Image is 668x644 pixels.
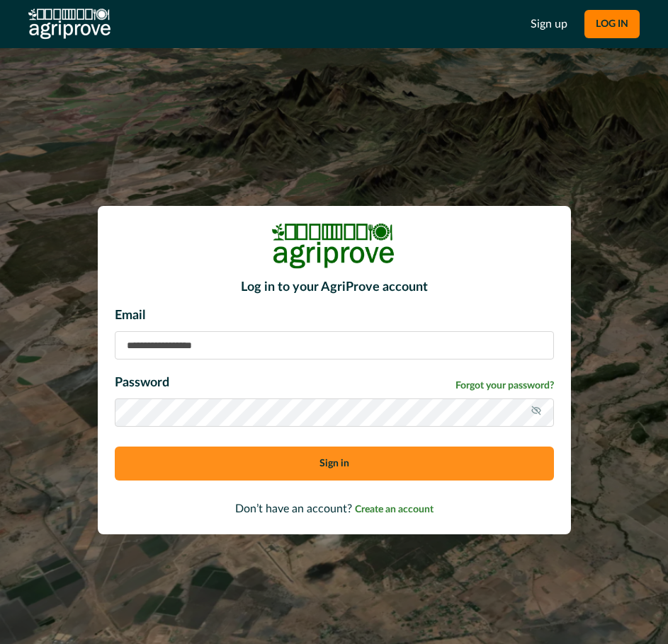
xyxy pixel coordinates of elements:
[115,374,169,393] p: Password
[28,8,111,40] img: AgriProve logo
[115,306,554,326] p: Email
[115,500,554,517] p: Don’t have an account?
[271,223,398,269] img: Logo Image
[455,379,554,393] a: Forgot your password?
[355,503,434,514] a: Create an account
[584,10,640,38] button: LOG IN
[115,447,554,481] button: Sign in
[115,280,554,296] h2: Log in to your AgriProve account
[531,16,567,33] a: Sign up
[355,505,434,514] span: Create an account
